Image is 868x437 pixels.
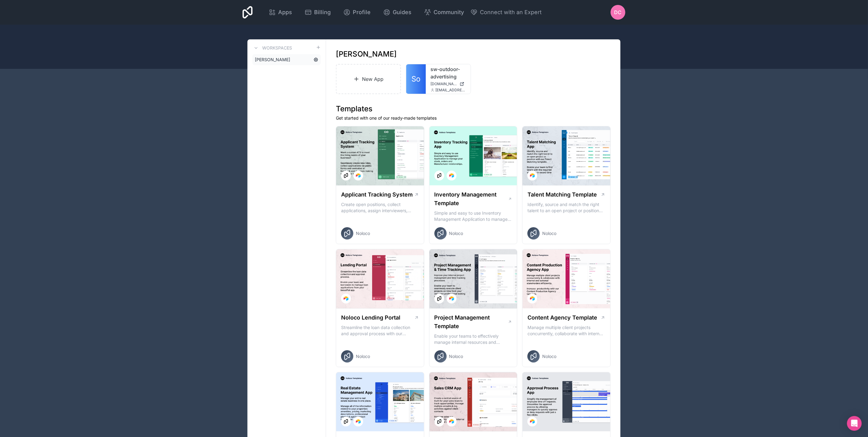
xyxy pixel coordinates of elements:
[434,190,508,208] h1: Inventory Management Template
[378,6,417,19] a: Guides
[434,210,512,222] p: Simple and easy to use Inventory Management Application to manage your stock, orders and Manufact...
[527,190,597,199] h1: Talent Matching Template
[542,353,556,360] span: Noloco
[614,9,622,16] span: DC
[449,419,454,424] img: Airtable Logo
[278,8,292,17] span: Apps
[480,8,542,17] span: Connect with an Expert
[431,81,466,86] a: [DOMAIN_NAME]
[262,45,292,51] h3: Workspaces
[393,8,412,17] span: Guides
[530,296,535,301] img: Airtable Logo
[344,296,348,301] img: Airtable Logo
[449,230,463,236] span: Noloco
[449,353,463,360] span: Noloco
[530,419,535,424] img: Airtable Logo
[252,54,321,65] a: [PERSON_NAME]
[341,190,413,199] h1: Applicant Tracking System
[252,44,292,52] a: Workspaces
[341,313,400,322] h1: Noloco Lending Portal
[527,201,605,214] p: Identify, source and match the right talent to an open project or position with our Talent Matchi...
[436,88,466,93] span: [EMAIL_ADDRESS][DOMAIN_NAME]
[341,201,419,214] p: Create open positions, collect applications, assign interviewers, centralise candidate feedback a...
[300,6,336,19] a: Billing
[356,353,370,360] span: Noloco
[336,115,611,121] p: Get started with one of our ready-made templates
[449,296,454,301] img: Airtable Logo
[336,49,397,59] h1: [PERSON_NAME]
[431,81,457,86] span: [DOMAIN_NAME]
[353,8,371,17] span: Profile
[356,419,361,424] img: Airtable Logo
[434,8,464,17] span: Community
[338,6,376,19] a: Profile
[431,66,466,80] a: sw-outdoor-advertising
[411,74,420,84] span: So
[530,173,535,178] img: Airtable Logo
[527,324,605,337] p: Manage multiple client projects concurrently, collaborate with internal and external stakeholders...
[314,8,331,17] span: Billing
[419,6,469,19] a: Community
[470,8,542,17] button: Connect with an Expert
[255,57,290,63] span: [PERSON_NAME]
[434,313,508,331] h1: Project Management Template
[542,230,556,236] span: Noloco
[356,230,370,236] span: Noloco
[356,173,361,178] img: Airtable Logo
[336,104,611,114] h1: Templates
[434,333,512,345] p: Enable your teams to effectively manage internal resources and execute client projects on time.
[449,173,454,178] img: Airtable Logo
[341,324,419,337] p: Streamline the loan data collection and approval process with our Lending Portal template.
[406,64,426,94] a: So
[847,416,862,431] div: Open Intercom Messenger
[264,6,297,19] a: Apps
[527,313,597,322] h1: Content Agency Template
[336,64,401,94] a: New App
